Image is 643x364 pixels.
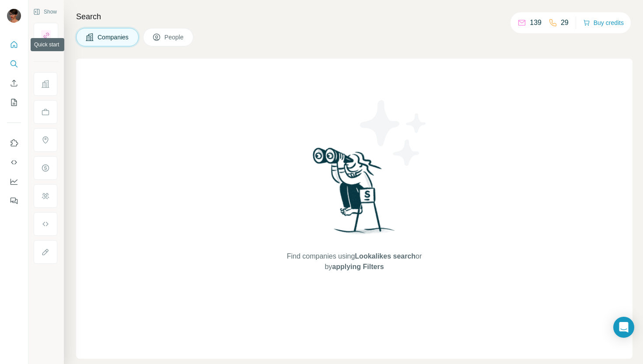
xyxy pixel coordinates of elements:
[164,33,185,42] span: People
[7,37,21,52] button: Quick start
[7,135,21,151] button: Use Surfe on LinkedIn
[530,17,542,28] p: 139
[332,263,384,270] span: applying Filters
[7,94,21,110] button: My lists
[27,5,63,18] button: Show
[7,193,21,209] button: Feedback
[76,10,633,23] h4: Search
[613,317,634,338] div: Open Intercom Messenger
[561,17,569,28] p: 29
[284,251,424,272] span: Find companies using or by
[583,17,624,29] button: Buy credits
[355,252,416,260] span: Lookalikes search
[309,145,400,243] img: Surfe Illustration - Woman searching with binoculars
[7,75,21,91] button: Enrich CSV
[7,174,21,189] button: Dashboard
[7,154,21,170] button: Use Surfe API
[7,9,21,23] img: Avatar
[354,94,433,172] img: Surfe Illustration - Stars
[98,33,129,42] span: Companies
[7,56,21,72] button: Search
